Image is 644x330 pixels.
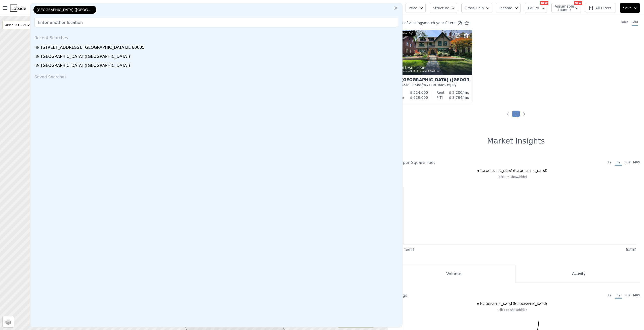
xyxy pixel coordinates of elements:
span: Max [633,293,640,299]
div: (click to show/hide) [388,308,636,312]
div: 5 bd 3.5 ba sqft lot · 100% equity [395,83,469,87]
img: Lotside [10,5,26,12]
a: Page 1 is your current page [512,111,520,117]
div: Unfinished Sqft [394,31,416,36]
text: [DATE] [404,248,414,252]
button: Activity [515,265,640,282]
button: Structure [430,3,457,13]
button: Price [406,3,426,13]
text: [DATE] [626,248,636,252]
button: All Filters [585,3,616,13]
span: 10Y [624,293,631,299]
span: match your filters [424,20,455,25]
span: Assumable Loan(s) [555,5,571,12]
a: Listed [DATE],8DOMListing provided byRealCompand RE/MAX FirstUnfinished SqftMultifamily[GEOGRAPHI... [392,30,472,103]
div: /mo [445,90,469,95]
div: Listed , 8 DOM [395,66,470,70]
a: Next page [522,111,527,116]
button: Gross Gain [461,3,492,13]
span: $ 524,000 [410,90,428,95]
span: Max [633,160,640,166]
span: 3Y [615,293,622,299]
div: Price per Square Foot [392,160,516,166]
div: Listing provided by RealComp and RE/MAX First [395,70,470,73]
a: [GEOGRAPHIC_DATA] ([GEOGRAPHIC_DATA]) [35,54,399,60]
a: Previous page [505,111,510,116]
span: 2 [408,21,412,25]
div: out of listings [388,20,469,26]
ul: Pagination [388,111,644,116]
span: [GEOGRAPHIC_DATA] ([GEOGRAPHIC_DATA]) [480,169,547,173]
div: [STREET_ADDRESS] , [GEOGRAPHIC_DATA] , IL 60605 [41,44,145,51]
div: /mo [443,95,469,100]
span: 10Y [624,160,631,166]
div: Grid [632,20,638,26]
span: $ 2,200 [449,90,462,95]
span: 8,712 [424,83,432,87]
span: All Filters [588,6,612,11]
div: PITI [436,95,443,100]
button: Income [496,3,521,13]
span: Structure [433,6,449,11]
span: Gross Gain [465,6,484,11]
button: Assumable Loan(s) [551,3,581,13]
span: $ 3,764 [449,96,462,100]
button: Save [620,3,640,13]
a: [STREET_ADDRESS], [GEOGRAPHIC_DATA],IL 60605 [35,44,399,51]
button: Volume [392,265,515,282]
div: Saved Searches [32,70,400,82]
span: 1Y [606,160,613,166]
div: NEW [574,1,582,5]
span: Price [409,6,417,11]
span: 3Y [615,160,622,166]
div: NEW [540,1,548,5]
h1: Market Insights [487,136,545,146]
span: Equity [528,6,539,11]
button: Equity [525,3,547,13]
time: 2025-08-21 14:43 [405,66,416,70]
span: $ 629,000 [410,96,428,100]
span: [GEOGRAPHIC_DATA] ([GEOGRAPHIC_DATA]) [480,302,547,306]
span: 2,874 [410,83,418,87]
input: Enter another location [34,18,398,27]
div: [GEOGRAPHIC_DATA] ([GEOGRAPHIC_DATA]) [395,78,469,83]
div: Table [621,20,629,26]
div: Recent Searches [32,31,400,43]
div: APPRECIATION [3,21,32,29]
a: Layers [3,316,14,327]
span: [GEOGRAPHIC_DATA] ([GEOGRAPHIC_DATA]) [36,7,93,12]
div: (click to show/hide) [388,175,636,179]
div: Listings [392,293,516,299]
span: 1Y [606,293,613,299]
div: Rent [436,90,445,95]
a: [GEOGRAPHIC_DATA] ([GEOGRAPHIC_DATA]) [35,63,399,69]
span: Income [499,6,512,11]
span: Save [623,6,632,11]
